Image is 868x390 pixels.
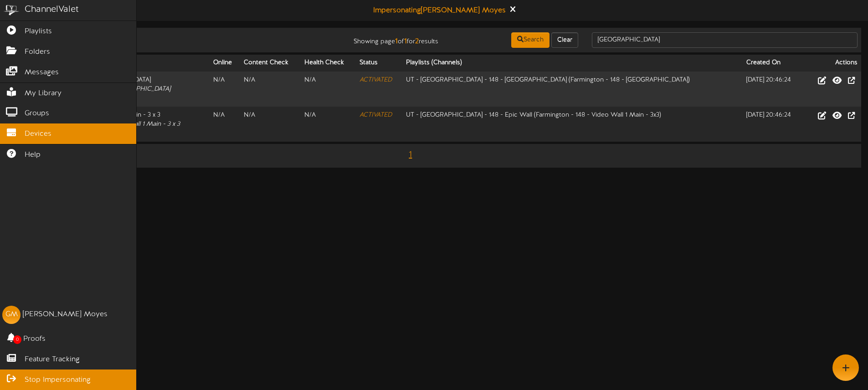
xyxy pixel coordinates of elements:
div: ChannelValet [25,3,79,16]
div: GM [2,306,21,324]
button: Clear [551,32,578,48]
td: N/A [240,107,301,142]
strong: 1 [395,37,398,46]
button: Search [511,32,550,48]
td: N/A [301,107,355,142]
td: UT - [GEOGRAPHIC_DATA] - 148 - [GEOGRAPHIC_DATA] ( Farmington - 148 - [GEOGRAPHIC_DATA] ) [402,72,743,107]
span: Devices [25,129,51,139]
span: Playlists [25,26,52,37]
strong: 1 [404,37,407,46]
th: Actions [804,55,861,72]
strong: 2 [415,37,419,46]
span: Help [25,150,41,160]
div: Showing page of for results [306,31,445,47]
span: Folders [25,47,50,57]
span: 1 [406,150,414,160]
th: Content Check [240,55,301,72]
th: Playlists (Channels) [402,55,743,72]
th: Created On [743,55,803,72]
span: Groups [25,108,49,119]
span: Messages [25,67,59,78]
input: -- Search -- [592,32,858,48]
th: Status [356,55,402,72]
span: Stop Impersonating [25,375,91,385]
th: Online [210,55,240,72]
span: Feature Tracking [25,354,80,365]
span: My Library [25,88,62,99]
td: [DATE] 20:46:24 [743,107,803,142]
td: N/A [210,72,240,107]
td: N/A [210,107,240,142]
th: Health Check [301,55,355,72]
td: UT - [GEOGRAPHIC_DATA] - 148 - Epic Wall ( Farmington - 148 - Video Wall 1 Main - 3x3 ) [402,107,743,142]
i: ACTIVATED [360,112,392,118]
i: ACTIVATED [360,77,392,83]
span: Proofs [23,334,46,344]
td: N/A [240,72,301,107]
div: [PERSON_NAME] Moyes [23,309,108,320]
td: N/A [301,72,355,107]
span: 0 [13,335,21,344]
td: [DATE] 20:46:24 [743,72,803,107]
